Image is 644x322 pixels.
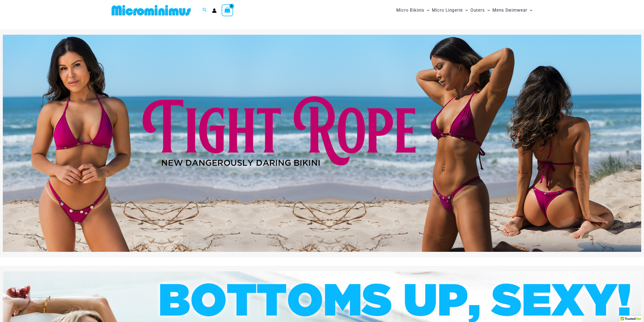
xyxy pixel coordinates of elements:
[222,4,233,16] a: View Shopping Cart, empty
[396,4,424,17] span: Micro Bikinis
[212,8,217,13] a: Account icon link
[432,4,463,17] span: Micro Lingerie
[491,3,534,18] a: Mens SwimwearMenu ToggleMenu Toggle
[110,5,193,16] img: MM SHOP LOGO FLAT
[492,4,527,17] span: Mens Swimwear
[424,4,429,17] span: Menu Toggle
[469,3,491,18] a: OutersMenu ToggleMenu Toggle
[202,7,207,13] a: Search icon link
[394,2,535,19] nav: Site Navigation
[485,4,490,17] span: Menu Toggle
[3,35,641,252] img: Tight Rope Pink Bikini
[470,4,485,17] span: Outers
[463,4,468,17] span: Menu Toggle
[395,3,431,18] a: Micro BikinisMenu ToggleMenu Toggle
[431,3,469,18] a: Micro LingerieMenu ToggleMenu Toggle
[527,4,532,17] span: Menu Toggle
